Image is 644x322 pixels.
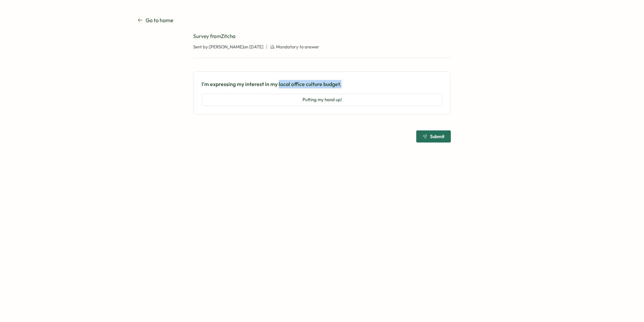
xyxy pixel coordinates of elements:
[202,94,442,106] button: Putting my hand up!
[276,44,319,50] span: Mandatory to answer
[146,16,173,25] p: Go to home
[430,134,444,139] span: Submit
[138,16,173,25] a: Go to home
[416,130,451,143] button: Submit
[266,44,267,50] span: |
[193,44,263,50] span: Sent by: [PERSON_NAME] on [DATE]
[193,33,451,40] div: Survey from Zitcha
[202,80,442,88] p: I'm expressing my interest in my local office culture budget.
